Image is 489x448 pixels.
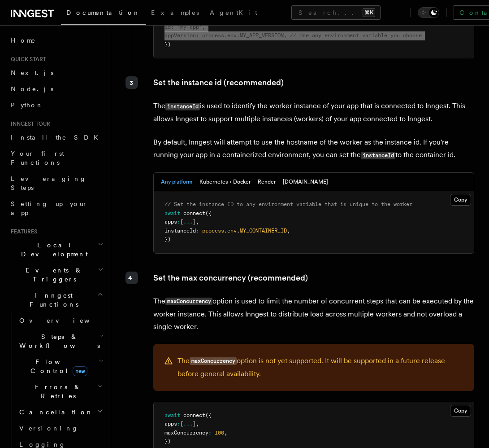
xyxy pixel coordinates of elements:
[224,32,227,39] span: .
[164,421,177,427] span: apps
[164,41,171,48] span: })
[183,421,193,427] span: ...
[240,32,284,39] span: MY_APP_VERSION
[7,266,98,284] span: Events & Triggers
[363,8,375,17] kbd: ⌘K
[227,228,237,234] span: env
[11,134,104,141] span: Install the SDK
[180,421,183,427] span: [
[11,150,64,166] span: Your first Functions
[164,236,171,242] span: })
[7,291,97,309] span: Inngest Functions
[165,103,200,110] code: instanceId
[164,201,412,207] span: // Set the instance ID to any environment variable that is unique to the worker
[183,219,193,225] span: ...
[19,441,66,448] span: Logging
[196,421,199,427] span: ,
[161,173,192,191] button: Any platform
[202,228,224,234] span: process
[153,295,474,333] p: The option is used to limit the number of concurrent steps that can be executed by the worker ins...
[224,228,227,234] span: .
[19,317,112,324] span: Overview
[16,329,105,354] button: Steps & Workflows
[171,24,174,30] span: :
[284,32,287,39] span: ,
[16,379,105,404] button: Errors & Retries
[237,32,240,39] span: .
[16,332,100,350] span: Steps & Workflows
[7,32,105,48] a: Home
[240,228,287,234] span: MY_CONTAINER_ID
[7,228,37,235] span: Features
[7,171,105,196] a: Leveraging Steps
[11,69,53,76] span: Next.js
[7,129,105,145] a: Install the SDK
[177,355,463,380] p: The option is not yet supported. It will be supported in a future release before general availabi...
[66,9,140,16] span: Documentation
[7,241,98,259] span: Local Development
[164,219,177,225] span: apps
[177,421,180,427] span: :
[180,219,183,225] span: [
[190,357,237,365] code: maxConcurrency
[164,32,196,39] span: appVersion
[177,24,202,30] span: 'my-app'
[11,175,87,191] span: Leveraging Steps
[183,412,205,418] span: connect
[227,32,237,39] span: env
[153,272,474,284] p: Set the max concurrency (recommended)
[164,412,180,418] span: await
[205,210,212,216] span: ({
[361,152,395,159] code: instanceId
[196,219,199,225] span: ,
[177,219,180,225] span: :
[11,85,53,92] span: Node.js
[19,425,78,432] span: Versioning
[61,3,146,25] a: Documentation
[204,3,263,24] a: AgentKit
[16,354,105,379] button: Flow Controlnew
[7,237,105,262] button: Local Development
[153,100,474,125] p: The is used to identify the worker instance of your app that is connected to Inngest. This allows...
[193,219,196,225] span: ]
[165,298,212,305] code: maxConcurrency
[290,32,422,39] span: // Use any environment variable you choose
[287,228,290,234] span: ,
[153,136,474,162] p: By default, Inngest will attempt to use the hostname of the worker as the instance id. If you're ...
[151,9,199,16] span: Examples
[210,9,257,16] span: AgentKit
[450,194,471,206] button: Copy
[164,210,180,216] span: await
[7,81,105,97] a: Node.js
[450,405,471,417] button: Copy
[215,430,224,436] span: 100
[146,3,204,24] a: Examples
[7,262,105,287] button: Events & Triggers
[16,408,93,417] span: Cancellation
[199,173,251,191] button: Kubernetes + Docker
[205,412,212,418] span: ({
[7,65,105,81] a: Next.js
[125,76,138,89] div: 3
[258,173,276,191] button: Render
[73,366,87,376] span: new
[16,404,105,420] button: Cancellation
[7,97,105,113] a: Python
[7,56,46,63] span: Quick start
[16,312,105,329] a: Overview
[7,287,105,312] button: Inngest Functions
[7,196,105,221] a: Setting up your app
[11,101,43,109] span: Python
[153,76,474,89] p: Set the instance id (recommended)
[16,420,105,436] a: Versioning
[16,357,99,375] span: Flow Control
[7,120,50,127] span: Inngest tour
[196,32,199,39] span: :
[193,421,196,427] span: ]
[11,36,36,45] span: Home
[202,32,224,39] span: process
[164,228,196,234] span: instanceId
[183,210,205,216] span: connect
[283,173,328,191] button: [DOMAIN_NAME]
[291,5,381,20] button: Search...⌘K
